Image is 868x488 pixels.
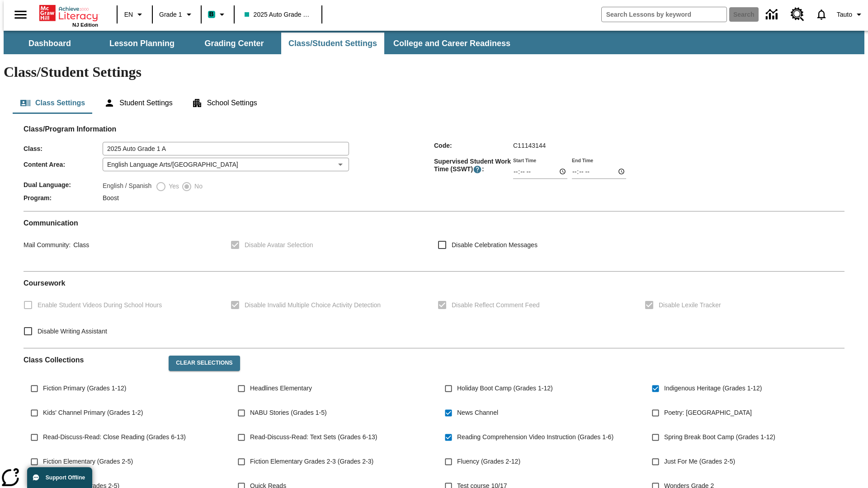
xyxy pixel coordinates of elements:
span: EN [124,10,133,19]
span: Yes [166,182,179,191]
span: Disable Celebration Messages [452,240,538,250]
label: End Time [572,157,593,164]
div: SubNavbar [4,31,864,54]
button: Open side menu [7,1,34,28]
button: Support Offline [27,467,92,488]
span: Holiday Boot Camp (Grades 1-12) [457,384,553,393]
a: Home [39,4,98,22]
span: Tauto [837,10,852,19]
span: Code : [434,142,513,149]
button: Class/Student Settings [281,33,384,54]
a: Notifications [810,3,833,26]
span: Kids' Channel Primary (Grades 1-2) [43,408,143,418]
label: Start Time [513,157,536,164]
div: English Language Arts/[GEOGRAPHIC_DATA] [103,158,349,171]
span: Read-Discuss-Read: Close Reading (Grades 6-13) [43,432,186,442]
input: Class [103,142,349,155]
span: Fluency (Grades 2-12) [457,457,520,466]
button: Grading Center [189,33,279,54]
span: Program : [24,194,103,202]
button: Language: EN, Select a language [120,6,149,23]
span: Mail Community : [24,241,71,249]
span: Fiction Primary (Grades 1-12) [43,384,126,393]
div: Home [39,3,98,28]
span: Disable Writing Assistant [38,327,107,336]
span: Indigenous Heritage (Grades 1-12) [664,384,762,393]
div: Communication [24,219,844,264]
span: Read-Discuss-Read: Text Sets (Grades 6-13) [250,432,377,442]
span: Boost [103,194,119,202]
span: Spring Break Boot Camp (Grades 1-12) [664,432,775,442]
h1: Class/Student Settings [4,64,864,80]
button: Supervised Student Work Time is the timeframe when students can take LevelSet and when lessons ar... [473,165,482,174]
span: Just For Me (Grades 2-5) [664,457,735,466]
span: NABU Stories (Grades 1-5) [250,408,327,418]
input: search field [602,7,726,22]
button: Lesson Planning [97,33,187,54]
span: Dual Language : [24,181,103,188]
span: Support Offline [46,474,85,481]
span: Disable Lexile Tracker [659,300,721,310]
button: Profile/Settings [833,6,868,23]
span: Class [71,241,89,249]
span: Headlines Elementary [250,384,312,393]
span: Grade 1 [159,10,182,19]
span: C11143144 [513,142,546,149]
div: Coursework [24,279,844,341]
label: English / Spanish [103,181,151,192]
span: Enable Student Videos During School Hours [38,300,162,310]
span: NJ Edition [72,22,98,28]
h2: Class Collections [24,356,161,364]
button: Clear Selections [169,356,240,371]
h2: Communication [24,219,844,227]
div: SubNavbar [4,33,519,54]
span: No [192,182,203,191]
span: Fiction Elementary (Grades 2-5) [43,457,133,466]
span: News Channel [457,408,498,418]
span: Disable Reflect Comment Feed [452,300,540,310]
span: Fiction Elementary Grades 2-3 (Grades 2-3) [250,457,373,466]
a: Resource Center, Will open in new tab [785,2,810,27]
div: Class/Student Settings [13,92,855,114]
span: 2025 Auto Grade 1 A [245,10,311,19]
span: Disable Avatar Selection [245,240,313,250]
button: Grade: Grade 1, Select a grade [156,6,198,23]
a: Data Center [760,2,785,27]
span: Content Area : [24,161,103,168]
button: School Settings [184,92,264,114]
span: Poetry: [GEOGRAPHIC_DATA] [664,408,752,418]
span: Disable Invalid Multiple Choice Activity Detection [245,300,381,310]
button: Dashboard [5,33,95,54]
span: Class : [24,145,103,152]
h2: Course work [24,279,844,287]
span: B [209,9,214,20]
button: College and Career Readiness [386,33,518,54]
button: Class Settings [13,92,92,114]
button: Boost Class color is teal. Change class color [204,6,231,23]
button: Student Settings [97,92,179,114]
div: Class/Program Information [24,134,844,204]
span: Supervised Student Work Time (SSWT) : [434,158,513,174]
span: Reading Comprehension Video Instruction (Grades 1-6) [457,432,613,442]
h2: Class/Program Information [24,125,844,133]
